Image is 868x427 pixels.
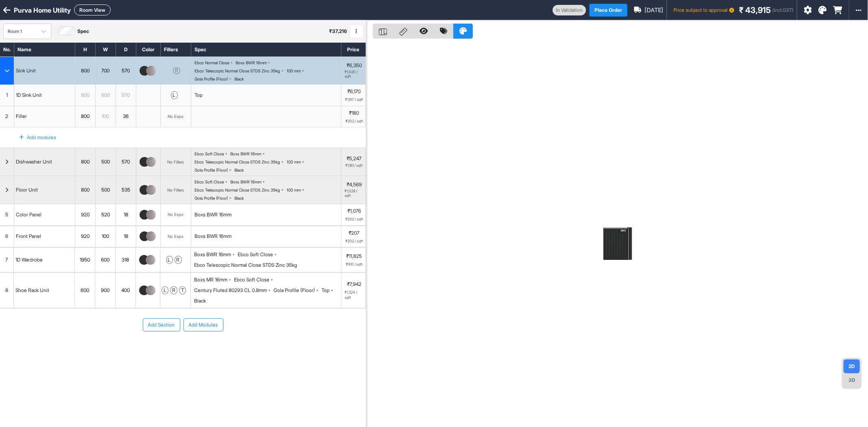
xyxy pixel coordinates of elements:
div: Sink Unit [14,66,37,75]
img: thumb_Century_80293_CL_fluted.jpg [140,66,149,76]
div: D [116,43,136,57]
div: Purva Home Utility [14,5,71,15]
div: r [170,286,177,294]
img: thumb_Safe_Decor_195.jpg [146,231,156,241]
div: 18 [116,231,136,242]
p: ₹207 [349,229,360,237]
div: 535 [116,185,136,194]
div: 920 [75,209,95,220]
div: 100 mm [286,68,301,73]
p: ₹11,825 [347,253,362,260]
div: 600 [96,90,116,100]
div: 100 mm [286,159,301,164]
div: No Fillers [168,187,184,192]
div: Room 1 [8,28,32,35]
div: Price [341,43,366,57]
span: Price subject to approval [673,7,734,14]
span: ₹202 / sqft [345,118,363,124]
p: ₹4,569 [347,182,362,187]
div: 1D Sink Unit [14,90,44,100]
div: 500 [96,185,116,194]
img: thumb_Century_80293_CL_fluted.jpg [139,285,149,295]
img: thumb_Safe_Decor_195.jpg [146,157,156,167]
div: Shoe Rack Unit [14,285,51,296]
div: H [75,43,96,57]
button: Place Order [589,4,627,17]
div: Top [195,91,203,99]
div: Ebco Soft Close [195,179,224,184]
p: ₹ 37,216 [329,28,347,35]
div: Color Panel [14,209,43,220]
p: ₹1,076 [348,207,361,215]
div: Color [136,43,161,57]
button: Room View [74,4,111,15]
span: ₹1,324 / sqft [345,290,364,301]
div: Add modules [10,131,56,144]
i: Order [833,6,842,14]
img: thumb_Century_80293_CL_fluted.jpg [140,157,149,167]
div: No Expo [168,113,184,120]
div: 920 [75,231,95,242]
div: 100 [96,231,116,242]
div: 100 [96,111,116,122]
div: Boxs BWR 16mm [195,211,232,218]
div: Spec [191,43,341,57]
div: t [179,286,186,294]
p: ₹6,170 [348,88,361,95]
div: Black [234,76,244,81]
i: Settings [804,6,812,14]
div: l [162,286,168,294]
div: 600 [95,255,115,265]
label: Spec [77,28,89,35]
div: 500 [96,157,116,166]
div: 2D [844,359,860,373]
span: ₹202 / sqft [345,216,363,222]
div: Front Panel [14,231,43,242]
div: 570 [116,157,136,166]
div: R [173,68,180,74]
div: No Fillers [168,159,184,164]
span: ₹1,020 / sqft [345,70,364,79]
div: 400 [116,285,136,296]
div: Ebco Telescopic Normal Close STDS Zinc 35kg [195,187,280,192]
div: 520 [96,209,116,220]
img: thumb_Safe_Decor_195.jpg [146,185,156,195]
span: 6 [6,233,9,240]
img: thumb_Safe_Decor_195.jpg [146,255,155,265]
div: 3D [844,373,860,387]
div: Black [234,196,244,200]
div: 570 [116,66,136,75]
span: (incl.GST) [772,7,794,14]
div: Boxs MR 16mm [194,276,227,283]
span: ₹202 / sqft [345,238,363,244]
div: Black [234,168,244,172]
div: W [96,43,116,57]
div: Black [194,297,206,305]
img: thumb_Century_80293_CL_fluted.jpg [140,185,149,195]
div: 18 [116,209,136,220]
button: Add Section [143,318,180,331]
div: Gola Profile (Floor) [273,287,315,294]
p: ₹180 [350,109,359,117]
div: Ebco Normal Close [195,60,229,65]
p: ₹7,942 [347,281,361,288]
div: Ebco Telescopic Normal Close STDS Zinc 35kg [194,261,297,269]
div: 900 [95,285,115,296]
div: 800 [75,90,95,100]
img: thumb_Century_80293_CL_fluted.jpg [140,210,149,220]
div: Boxs BWR 16mm [195,233,232,240]
span: 1 [6,91,8,99]
img: thumb_Century_80293_CL_fluted.jpg [139,255,149,265]
span: ₹1,028 / sqft [345,189,364,198]
div: 800 [75,157,95,166]
div: Gola Profile (Floor) [195,196,228,200]
div: Ebco Soft Close [234,276,269,283]
span: [DATE] [645,6,663,15]
div: Dishwasher Unit [14,157,54,166]
img: thumb_Safe_Decor_195.jpg [146,285,155,295]
button: Add Modules [184,318,223,331]
img: thumb_Safe_Decor_195.jpg [146,210,156,220]
p: ₹5,247 [347,156,362,161]
div: 318 [116,255,136,265]
span: 8 [5,287,8,294]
